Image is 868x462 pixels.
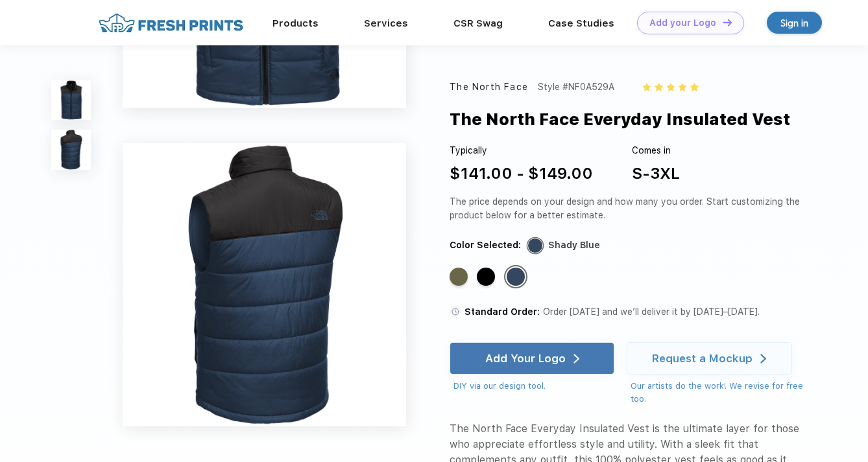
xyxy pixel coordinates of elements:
div: The North Face Everyday Insulated Vest [450,107,790,132]
a: Products [272,17,319,29]
img: white arrow [760,354,766,364]
div: DIY via our design tool. [453,380,614,393]
div: Shady Blue [507,268,525,286]
img: white arrow [573,354,579,364]
img: DT [723,19,732,26]
div: $141.00 - $149.00 [450,162,593,185]
img: func=resize&h=640 [123,143,406,426]
img: yellow_star.svg [655,83,662,91]
div: S-3XL [632,162,680,185]
img: yellow_star.svg [667,83,675,91]
div: Shady Blue [548,238,600,252]
a: Sign in [767,12,822,34]
span: Order [DATE] and we’ll deliver it by [DATE]–[DATE]. [543,306,760,317]
div: Burnt Olive Green [450,268,468,286]
div: Request a Mockup [652,352,753,365]
div: The North Face [450,80,528,94]
img: func=resize&h=100 [51,80,91,121]
div: Comes in [632,144,680,157]
div: Add Your Logo [485,352,566,365]
img: yellow_star.svg [643,83,651,91]
img: yellow_star.svg [679,83,686,91]
div: Color Selected: [450,238,521,252]
img: func=resize&h=100 [51,130,91,170]
img: standard order [450,306,461,318]
div: The price depends on your design and how many you order. Start customizing the product below for ... [450,195,806,222]
img: fo%20logo%202.webp [95,12,247,34]
div: TNF Black [477,268,495,286]
span: Standard Order: [464,306,540,317]
div: Sign in [780,16,808,30]
div: Style #NF0A529A [538,80,614,94]
a: CSR Swag [453,17,503,29]
img: yellow_star.svg [690,83,698,91]
a: Services [364,17,408,29]
div: Our artists do the work! We revise for free too. [631,380,805,405]
div: Typically [450,144,593,157]
div: Add your Logo [649,17,716,29]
